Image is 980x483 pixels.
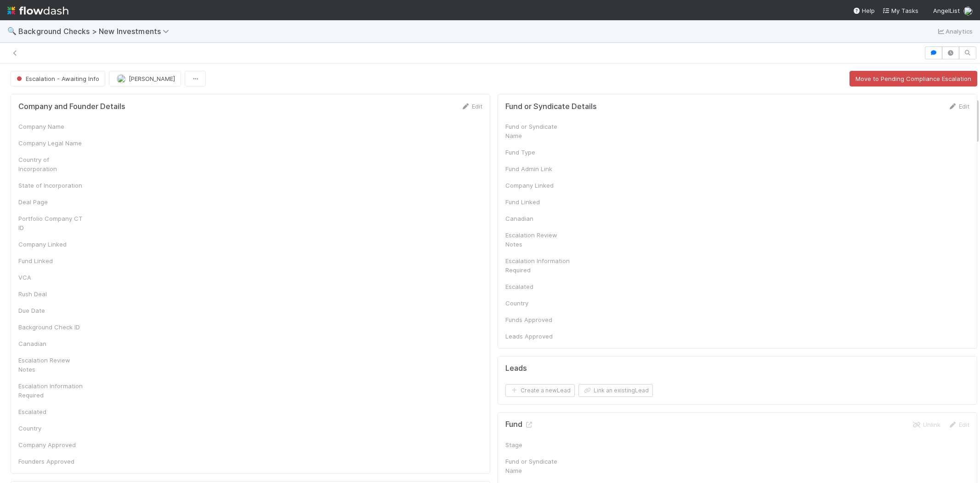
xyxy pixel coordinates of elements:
a: Edit [948,421,969,428]
a: Edit [461,103,482,110]
div: VCA [18,273,87,282]
div: Portfolio Company CT ID [18,214,87,232]
div: Escalation Information Required [18,381,87,400]
h5: Company and Founder Details [18,102,125,111]
div: Company Name [18,122,87,131]
button: [PERSON_NAME] [109,71,181,86]
span: AngelList [933,7,960,14]
div: Country [18,424,87,433]
a: Analytics [936,26,973,37]
img: logo-inverted-e16ddd16eac7371096b0.svg [7,3,68,18]
a: Edit [948,103,969,110]
div: Deal Page [18,197,87,207]
div: Escalation Information Required [505,256,574,275]
h5: Fund or Syndicate Details [505,102,597,111]
div: Help [853,6,875,15]
div: Funds Approved [505,315,574,324]
h5: Fund [505,420,533,429]
div: Founders Approved [18,457,87,466]
div: Fund or Syndicate Name [505,457,574,475]
h5: Leads [505,364,527,373]
div: Fund or Syndicate Name [505,122,574,140]
button: Link an existingLead [578,384,653,397]
div: Canadian [18,339,87,348]
span: Background Checks > New Investments [18,27,174,36]
button: Create a newLead [505,384,575,397]
img: avatar_5106bb14-94e9-4897-80de-6ae81081f36d.png [963,6,973,16]
img: avatar_5106bb14-94e9-4897-80de-6ae81081f36d.png [117,74,126,83]
div: Canadian [505,214,574,223]
div: Company Approved [18,440,87,449]
div: Escalation Review Notes [505,230,574,249]
span: [PERSON_NAME] [129,75,175,82]
div: Background Check ID [18,322,87,332]
a: Unlink [912,421,940,428]
div: Due Date [18,306,87,315]
a: My Tasks [882,6,918,15]
div: Fund Type [505,148,574,157]
div: Stage [505,440,574,449]
button: Escalation - Awaiting Info [11,71,105,86]
span: My Tasks [882,7,918,14]
div: Country [505,299,574,308]
div: Rush Deal [18,289,87,299]
div: State of Incorporation [18,181,87,190]
div: Fund Linked [505,197,574,207]
div: Company Linked [18,240,87,249]
button: Move to Pending Compliance Escalation [850,71,977,86]
span: 🔍 [7,27,17,35]
span: Escalation - Awaiting Info [15,75,99,82]
div: Fund Linked [18,256,87,265]
div: Leads Approved [505,332,574,341]
div: Company Legal Name [18,138,87,148]
div: Escalation Review Notes [18,356,87,374]
div: Fund Admin Link [505,164,574,173]
div: Escalated [18,407,87,416]
div: Escalated [505,282,574,291]
div: Company Linked [505,181,574,190]
div: Country of Incorporation [18,155,87,173]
